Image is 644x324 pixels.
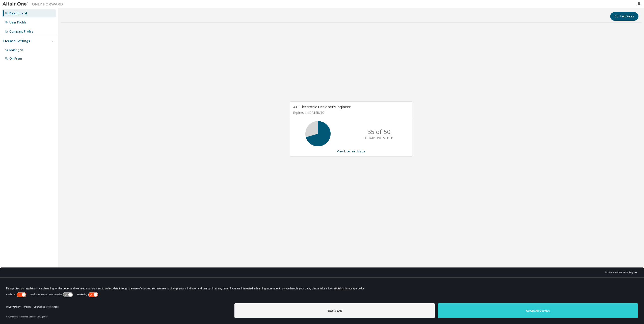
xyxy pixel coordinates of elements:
div: Dashboard [9,11,27,15]
div: Managed [9,48,23,52]
button: Contact Sales [610,12,638,21]
span: AU Electronic Designer/Engineer [293,104,351,109]
a: View License Usage [337,149,365,153]
p: Expires on [DATE] UTC [293,111,408,115]
div: On Prem [9,57,22,61]
img: Altair One [3,2,66,7]
p: 35 of 50 [367,127,391,136]
div: Company Profile [9,30,33,34]
div: License Settings [3,39,30,43]
p: ALTAIR UNITS USED [365,136,393,140]
div: User Profile [9,20,26,24]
